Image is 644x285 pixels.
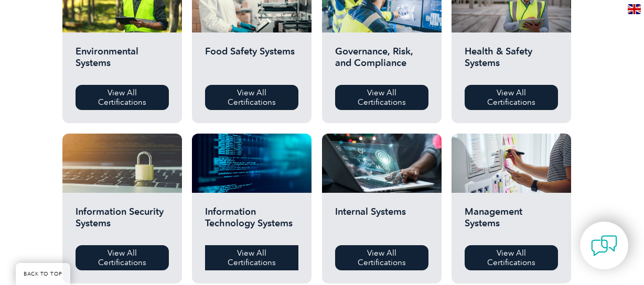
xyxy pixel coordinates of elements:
[76,245,169,270] a: View All Certifications
[465,245,558,270] a: View All Certifications
[205,85,298,110] a: View All Certifications
[16,263,70,285] a: BACK TO TOP
[335,245,428,270] a: View All Certifications
[335,85,428,110] a: View All Certifications
[335,206,428,237] h2: Internal Systems
[465,85,558,110] a: View All Certifications
[591,233,617,259] img: contact-chat.png
[76,206,169,237] h2: Information Security Systems
[205,46,298,77] h2: Food Safety Systems
[76,85,169,110] a: View All Certifications
[465,206,558,237] h2: Management Systems
[205,206,298,237] h2: Information Technology Systems
[335,46,428,77] h2: Governance, Risk, and Compliance
[465,46,558,77] h2: Health & Safety Systems
[628,4,641,14] img: en
[205,245,298,270] a: View All Certifications
[76,46,169,77] h2: Environmental Systems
